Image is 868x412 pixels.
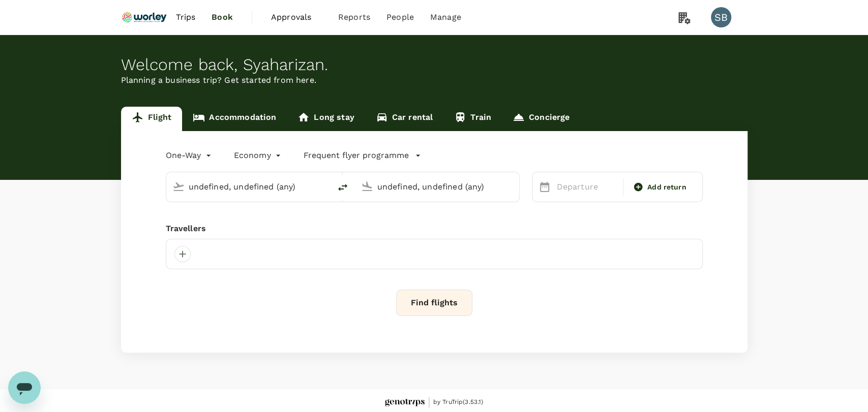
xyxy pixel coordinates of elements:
a: Long stay [287,107,365,131]
span: by TruTrip ( 3.53.1 ) [433,397,484,407]
button: Find flights [396,290,472,316]
p: Frequent flyer programme [304,149,409,162]
span: Approvals [271,11,322,23]
p: Departure [557,181,617,193]
input: Depart from [189,179,309,195]
a: Accommodation [182,107,287,131]
span: Trips [175,11,195,23]
span: Add return [647,182,686,193]
span: Manage [430,11,461,23]
div: Welcome back , Syaharizan . [121,55,747,74]
span: Book [212,11,233,23]
span: Reports [338,11,370,23]
a: Car rental [365,107,444,131]
p: Planning a business trip? Get started from here. [121,74,747,86]
input: Going to [377,179,498,195]
button: Frequent flyer programme [304,149,421,162]
img: Genotrips - ALL [385,399,425,406]
button: Open [323,185,325,187]
a: Train [443,107,502,131]
button: delete [331,175,355,200]
div: One-Way [166,147,214,164]
span: People [386,11,414,23]
iframe: Button to launch messaging window [8,371,41,404]
img: Ranhill Worley Sdn Bhd [121,6,168,28]
div: Travellers [166,223,703,235]
div: SB [711,7,731,27]
a: Concierge [502,107,580,131]
a: Flight [121,107,183,131]
button: Open [512,185,514,187]
div: Economy [234,147,283,164]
